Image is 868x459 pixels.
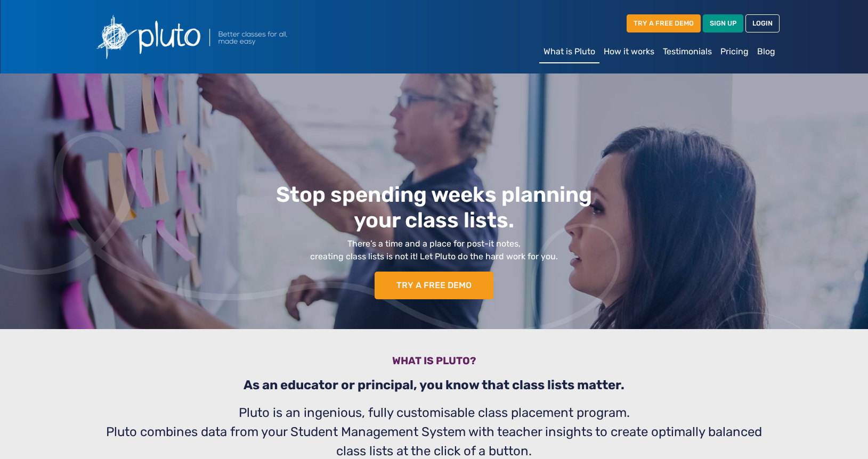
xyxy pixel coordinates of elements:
a: SIGN UP [703,14,743,32]
a: Pricing [716,41,753,62]
h3: What is pluto? [95,355,773,371]
p: There’s a time and a place for post-it notes, creating class lists is not it! Let Pluto do the ha... [130,237,737,263]
a: TRY A FREE DEMO [627,14,701,32]
img: Pluto logo with the text Better classes for all, made easy [89,9,345,65]
a: Testimonials [659,41,716,62]
a: What is Pluto [539,41,599,63]
a: How it works [599,41,659,62]
a: Blog [753,41,780,62]
a: LOGIN [745,14,780,32]
h1: Stop spending weeks planning your class lists. [130,182,737,233]
a: TRY A FREE DEMO [375,272,493,299]
b: As an educator or principal, you know that class lists matter. [244,378,624,392]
